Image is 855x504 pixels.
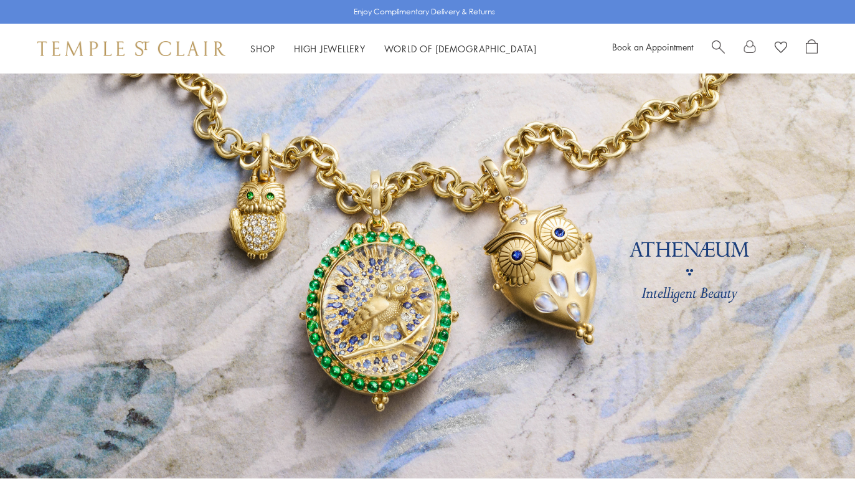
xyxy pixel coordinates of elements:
[294,42,366,55] a: High JewelleryHigh Jewellery
[250,41,537,57] nav: Main navigation
[384,42,537,55] a: World of [DEMOGRAPHIC_DATA]World of [DEMOGRAPHIC_DATA]
[775,39,787,58] a: View Wishlist
[354,6,495,18] p: Enjoy Complimentary Delivery & Returns
[37,41,225,56] img: Temple St. Clair
[806,39,818,58] a: Open Shopping Bag
[250,42,275,55] a: ShopShop
[712,39,725,58] a: Search
[793,445,843,492] iframe: Gorgias live chat messenger
[612,40,693,53] a: Book an Appointment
